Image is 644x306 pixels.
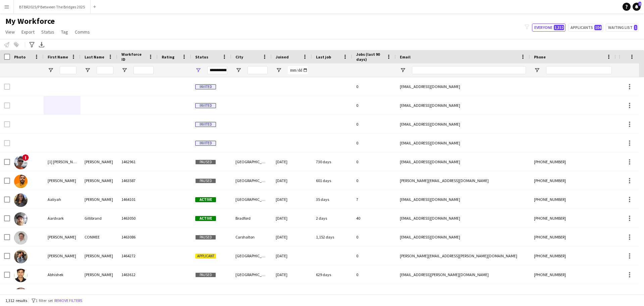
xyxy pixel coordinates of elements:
[530,228,616,246] div: [PHONE_NUMBER]
[19,28,37,36] a: Export
[248,66,268,74] input: City Filter Input
[85,54,104,59] span: Last Name
[22,154,29,161] span: !
[61,29,68,35] span: Tag
[231,190,272,209] div: [GEOGRAPHIC_DATA]
[195,216,216,221] span: Active
[530,152,616,171] div: [PHONE_NUMBER]
[117,171,158,190] div: 1463587
[235,67,241,73] button: Open Filter Menu
[44,247,80,265] div: [PERSON_NAME]
[396,209,530,227] div: [EMAIL_ADDRESS][DOMAIN_NAME]
[44,265,80,284] div: Abhishek
[75,29,90,35] span: Comms
[534,54,546,59] span: Phone
[117,284,158,303] div: 1463179
[5,16,55,26] span: My Workforce
[14,54,25,59] span: Photo
[316,54,331,59] span: Last job
[272,171,312,190] div: [DATE]
[272,265,312,284] div: [DATE]
[195,141,216,146] span: Invited
[276,54,289,59] span: Joined
[276,67,282,73] button: Open Filter Menu
[396,247,530,265] div: [PERSON_NAME][EMAIL_ADDRESS][PERSON_NAME][DOMAIN_NAME]
[14,175,28,188] img: Aaditya Shankar Majumder
[272,152,312,171] div: [DATE]
[532,24,566,32] button: Everyone1,312
[231,247,272,265] div: [GEOGRAPHIC_DATA]
[36,298,53,303] span: 1 filter set
[312,284,352,303] div: 1,087 days
[195,235,216,240] span: Paused
[272,209,312,227] div: [DATE]
[80,247,117,265] div: [PERSON_NAME]
[396,171,530,190] div: [PERSON_NAME][EMAIL_ADDRESS][DOMAIN_NAME]
[352,171,396,190] div: 0
[48,67,54,73] button: Open Filter Menu
[195,160,216,165] span: Paused
[4,84,10,90] input: Row Selection is disabled for this row (unchecked)
[352,134,396,152] div: 0
[14,288,28,301] img: Abigail Chinery-Leonard
[80,228,117,246] div: CONMEE
[530,209,616,227] div: [PHONE_NUMBER]
[195,103,216,108] span: Invited
[352,209,396,227] div: 40
[312,171,352,190] div: 601 days
[634,25,637,30] span: 1
[14,231,28,245] img: AARON CONMEE
[312,228,352,246] div: 1,152 days
[195,254,216,259] span: Applicant
[530,190,616,209] div: [PHONE_NUMBER]
[530,247,616,265] div: [PHONE_NUMBER]
[121,67,127,73] button: Open Filter Menu
[312,190,352,209] div: 35 days
[352,152,396,171] div: 0
[396,96,530,115] div: [EMAIL_ADDRESS][DOMAIN_NAME]
[60,66,76,74] input: First Name Filter Input
[80,265,117,284] div: [PERSON_NAME]
[117,228,158,246] div: 1463086
[44,209,80,227] div: Aardvark
[396,190,530,209] div: [EMAIL_ADDRESS][DOMAIN_NAME]
[352,77,396,96] div: 0
[4,102,10,108] input: Row Selection is disabled for this row (unchecked)
[568,24,603,32] button: Applicants104
[72,28,93,36] a: Comms
[14,269,28,282] img: Abhishek Bagde
[396,228,530,246] div: [EMAIL_ADDRESS][DOMAIN_NAME]
[554,25,564,30] span: 1,312
[14,193,28,207] img: Aaliyah Nwoke
[14,0,91,13] button: BTBR2025/P Between The Bridges 2025
[28,41,36,49] app-action-btn: Advanced filters
[530,171,616,190] div: [PHONE_NUMBER]
[231,228,272,246] div: Carshalton
[97,66,113,74] input: Last Name Filter Input
[44,190,80,209] div: Aaliyah
[272,284,312,303] div: [DATE]
[352,265,396,284] div: 0
[4,140,10,146] input: Row Selection is disabled for this row (unchecked)
[4,121,10,127] input: Row Selection is disabled for this row (unchecked)
[288,66,308,74] input: Joined Filter Input
[195,272,216,277] span: Paused
[195,122,216,127] span: Invited
[534,67,540,73] button: Open Filter Menu
[312,265,352,284] div: 629 days
[633,3,641,11] a: 2
[117,190,158,209] div: 1464101
[530,284,616,303] div: [PHONE_NUMBER]
[195,67,201,73] button: Open Filter Menu
[195,197,216,202] span: Active
[80,171,117,190] div: [PERSON_NAME]
[195,54,208,59] span: Status
[231,284,272,303] div: [GEOGRAPHIC_DATA]
[400,67,406,73] button: Open Filter Menu
[396,134,530,152] div: [EMAIL_ADDRESS][DOMAIN_NAME]
[195,84,216,89] span: Invited
[80,209,117,227] div: Gillibrand
[53,297,84,304] button: Remove filters
[352,96,396,115] div: 0
[412,66,526,74] input: Email Filter Input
